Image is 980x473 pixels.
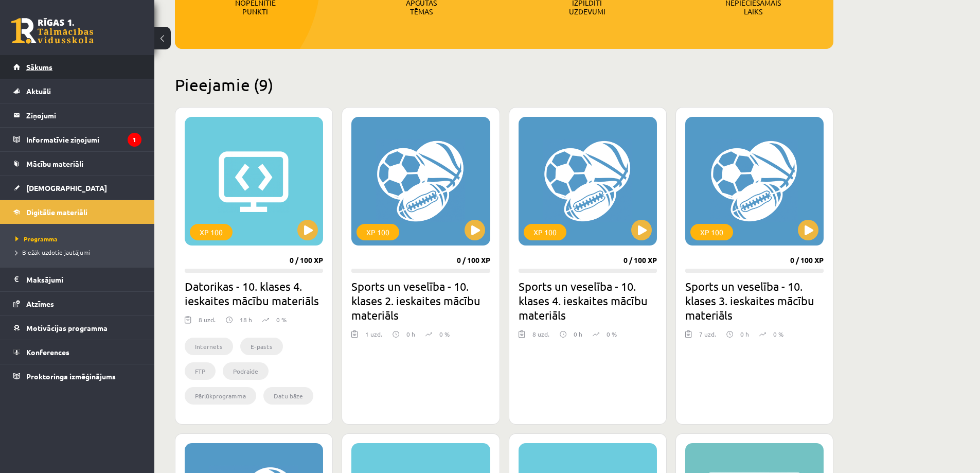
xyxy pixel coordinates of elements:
span: Konferences [26,347,69,357]
h2: Sports un veselība - 10. klases 3. ieskaites mācību materiāls [685,279,824,322]
p: 18 h [240,315,252,324]
a: Aktuāli [13,79,141,103]
span: Sākums [26,62,52,72]
div: 7 uzd. [699,329,716,345]
span: Mācību materiāli [26,159,83,168]
span: Proktoringa izmēģinājums [26,372,116,381]
a: Biežāk uzdotie jautājumi [15,248,144,257]
a: Maksājumi [13,268,141,291]
p: 0 % [439,329,450,339]
h2: Pieejamie (9) [175,75,833,95]
h2: Datorikas - 10. klases 4. ieskaites mācību materiāls [185,279,323,308]
div: 8 uzd. [199,315,216,330]
li: Podraide [223,362,269,380]
p: 0 % [607,329,617,339]
h2: Sports un veselība - 10. klases 2. ieskaites mācību materiāls [351,279,490,322]
p: 0 % [773,329,783,339]
a: Ziņojumi [13,103,141,127]
a: Motivācijas programma [13,316,141,340]
span: Programma [15,235,58,243]
li: Internets [185,338,233,355]
p: 0 h [406,329,415,339]
span: Motivācijas programma [26,323,108,332]
li: Datu bāze [263,387,313,405]
a: Konferences [13,340,141,364]
a: Sākums [13,55,141,79]
span: Biežāk uzdotie jautājumi [15,248,90,256]
a: Atzīmes [13,292,141,316]
div: 1 uzd. [365,329,382,345]
span: [DEMOGRAPHIC_DATA] [26,183,107,192]
p: 0 % [276,315,287,324]
legend: Ziņojumi [26,103,141,127]
div: XP 100 [357,224,399,240]
a: Mācību materiāli [13,152,141,176]
a: [DEMOGRAPHIC_DATA] [13,176,141,200]
a: Informatīvie ziņojumi1 [13,128,141,151]
p: 0 h [740,329,749,339]
div: 8 uzd. [532,329,549,345]
span: Atzīmes [26,299,54,308]
p: 0 h [574,329,582,339]
i: 1 [128,133,141,147]
div: XP 100 [524,224,566,240]
div: XP 100 [190,224,233,240]
legend: Maksājumi [26,268,141,291]
h2: Sports un veselība - 10. klases 4. ieskaites mācību materiāls [519,279,657,322]
a: Rīgas 1. Tālmācības vidusskola [11,18,94,44]
li: Pārlūkprogramma [185,387,256,405]
li: FTP [185,362,216,380]
span: Aktuāli [26,86,51,96]
a: Digitālie materiāli [13,200,141,224]
a: Proktoringa izmēģinājums [13,364,141,388]
span: Digitālie materiāli [26,207,87,217]
legend: Informatīvie ziņojumi [26,128,141,151]
li: E-pasts [240,338,283,355]
a: Programma [15,234,144,243]
div: XP 100 [690,224,733,240]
